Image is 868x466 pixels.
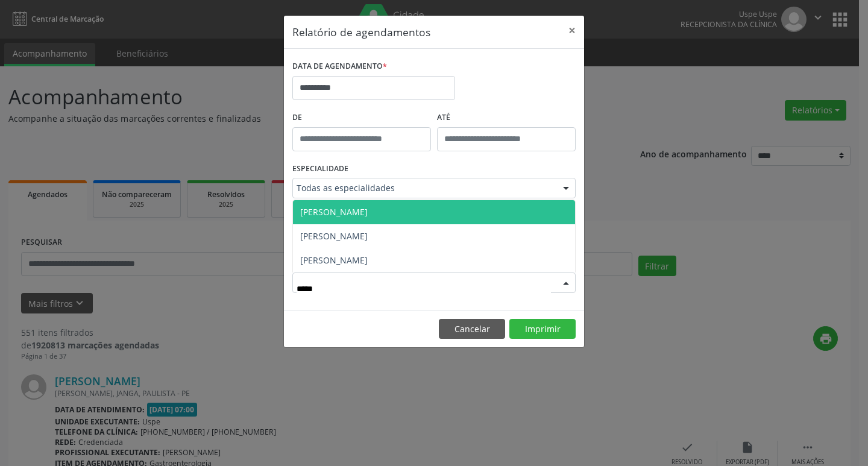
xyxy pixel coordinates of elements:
label: DATA DE AGENDAMENTO [292,57,387,76]
label: ATÉ [437,109,576,127]
h5: Relatório de agendamentos [292,24,430,40]
button: Close [560,16,584,45]
button: Cancelar [439,319,505,339]
span: Todas as especialidades [297,182,551,194]
button: Imprimir [509,319,576,339]
span: [PERSON_NAME] [300,254,368,266]
span: [PERSON_NAME] [300,230,368,242]
label: ESPECIALIDADE [292,160,348,178]
label: De [292,109,431,127]
span: [PERSON_NAME] [300,206,368,218]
